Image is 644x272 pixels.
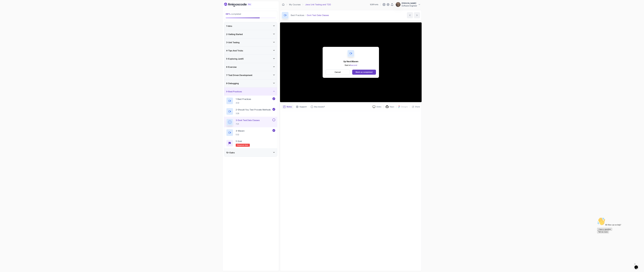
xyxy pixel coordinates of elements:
[226,41,239,44] h3: 3 - Unit Testing
[245,144,248,146] span: quiz
[224,30,277,38] button: 2-Getting Started
[326,70,350,75] button: Cancel
[236,119,260,122] p: 3 - Dont Test Data Classes
[343,60,358,63] p: Up Next: Maven
[371,106,383,108] a: Slides
[226,13,241,15] span: completed
[414,12,420,18] button: next content
[343,64,358,66] p: Start in
[236,129,245,132] p: 4 - Maven
[287,106,292,108] p: Notes
[226,33,243,36] h3: 2 - Getting Started
[335,71,341,73] p: Cancel
[224,88,277,96] button: 9-Best Practices
[407,12,413,18] button: previous content
[291,14,304,17] p: Best Practices
[236,108,271,111] p: 2 - Should You Test Provate Methods
[633,262,641,269] iframe: chat widget
[396,2,421,7] button: user profile image[PERSON_NAME]Software Engineer
[226,151,235,154] h3: 10 - Outro
[282,3,285,6] a: Dashboard
[236,140,242,143] p: 5 - Quiz
[1,1,9,9] img: :wave:
[226,13,231,15] span: 68 %
[226,90,242,93] h3: 9 - Best Practices
[224,149,277,157] button: 10-Outro
[226,57,244,60] h3: 5 - Exploring Junit5
[280,22,422,102] iframe: 3 - Dont Test Data Classes
[282,105,293,109] button: notes button
[410,106,420,108] button: Share
[226,129,275,136] button: 4-Maven5:32
[289,3,301,6] a: My Courses
[370,3,378,6] p: 828 Points
[236,133,245,136] p: 5:32
[350,64,357,66] span: 1 second
[224,71,277,79] button: 7-Test Driven Development
[356,71,372,73] div: Mark as completed
[294,105,308,109] button: Support button
[236,102,251,104] p: 4:32
[314,106,325,108] p: Any issues?
[402,5,417,7] p: Software Engineer
[226,65,237,69] h3: 6 - Exercise
[224,3,257,7] a: Dashboard
[224,55,277,63] button: 5-Exploring Junit5
[415,106,420,108] p: Share
[236,98,251,101] p: 1 - Best Practices
[226,118,275,126] button: 3-Dont Test Data Classes7:31
[224,79,277,87] button: 8-Debugging
[226,108,275,115] button: 2-Should You Test Provate Methods3:28
[390,106,394,108] p: Repo
[402,2,417,5] p: [PERSON_NAME]
[236,123,260,125] p: 7:31
[1,1,46,17] div: 👋Hi! How can we help?I have a questionTell me more
[224,47,277,55] button: 4-Tips And Tricks
[307,14,329,17] p: Dont Test Data Classes
[384,105,396,108] a: Repo
[376,106,381,108] p: Slides
[237,144,245,146] span: Required-
[401,106,408,108] p: Designs
[309,105,326,109] button: Feedback button
[352,70,376,75] button: Mark as completed
[299,106,307,108] p: Support
[236,112,271,115] p: 3:28
[1,8,25,9] span: Hi! How can we help?
[226,25,232,28] h3: 1 - Intro
[1,12,16,14] button: I have a question
[305,3,331,6] p: Java Unit Testing and TDD
[226,140,275,147] button: 5-QuizRequired-quiz
[224,38,277,46] button: 3-Unit Testing
[224,63,277,71] button: 6-Exercise
[226,74,252,77] h3: 7 - Test Driven Development
[226,97,275,104] button: 1-Best Practices4:32
[226,82,239,85] h3: 8 - Debugging
[596,216,641,261] iframe: chat widget
[224,22,277,30] button: 1-Intro
[1,14,13,17] button: Tell me more
[226,49,243,52] h3: 4 - Tips And Tricks
[396,2,400,7] img: user profile image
